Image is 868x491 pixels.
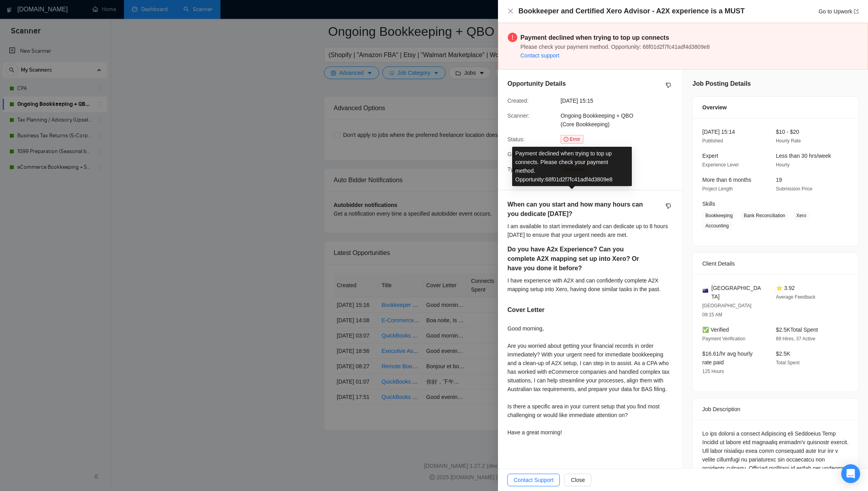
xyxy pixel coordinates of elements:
[507,276,673,293] div: I have experience with A2X and can confidently complete A2X mapping setup into Xero, having done ...
[702,153,718,159] span: Expert
[776,153,831,159] span: Less than 30 hrs/week
[702,336,745,341] span: Payment Verification
[793,211,809,220] span: Xero
[507,200,648,219] h5: When can you start and how many hours can you dedicate [DATE]?
[702,186,733,192] span: Project Length
[520,34,669,41] strong: Payment declined when trying to top up connects
[571,476,585,484] span: Close
[507,305,544,315] h5: Cover Letter
[841,464,860,483] div: Open Intercom Messenger
[664,201,673,211] button: dislike
[776,285,795,291] span: ⭐ 3.92
[702,327,729,333] span: ✅ Verified
[702,399,849,420] div: Job Description
[702,129,735,135] span: [DATE] 15:14
[702,351,753,365] span: $16.61/hr avg hourly rate paid
[561,135,583,144] span: Error
[702,222,732,230] span: Accounting
[702,138,723,144] span: Published
[776,351,790,357] span: $2.5K
[507,245,648,273] h5: Do you have A2x Experience? Can you complete A2X mapping set up into Xero? Or have you done it be...
[507,8,514,15] button: Close
[702,369,724,374] span: 125 Hours
[507,166,521,172] span: Type:
[564,474,591,486] button: Close
[507,474,560,486] button: Contact Support
[740,211,788,220] span: Bank Reconciliation
[512,147,632,186] div: Payment declined when trying to top up connects. Please check your payment method. Opportunity: 6...
[507,151,548,157] span: GigRadar Score:
[854,9,859,14] span: export
[702,162,738,168] span: Experience Level
[507,222,673,239] div: I am available to start immediately and can dedicate up to 8 hours [DATE] to ensure that your urg...
[702,211,736,220] span: Bookkeeping
[666,82,671,89] span: dislike
[561,96,679,105] span: [DATE] 15:15
[776,129,799,135] span: $10 - $20
[508,33,517,42] span: exclamation-circle
[702,253,849,274] div: Client Details
[776,162,790,168] span: Hourly
[776,186,812,192] span: Submission Price
[818,8,859,15] a: Go to Upworkexport
[520,44,710,50] span: Please check your payment method. Opportunity: 68f01d2f7fc41adf4d3809e8
[776,360,800,365] span: Total Spent
[507,8,514,14] span: close
[776,327,818,333] span: $2.5K Total Spent
[711,284,763,301] span: [GEOGRAPHIC_DATA]
[703,288,708,293] img: 🇦🇺
[518,6,745,16] h4: Bookkeeper and Certified Xero Advisor - A2X experience is a MUST
[507,136,525,142] span: Status:
[776,336,815,341] span: 89 Hires, 37 Active
[507,98,529,104] span: Created:
[692,79,751,89] h5: Job Posting Details
[702,303,751,317] span: [GEOGRAPHIC_DATA] 09:15 AM
[702,103,727,112] span: Overview
[561,113,633,127] span: Ongoing Bookkeeping + QBO (Core Bookkeeping)
[507,79,566,89] h5: Opportunity Details
[702,201,715,207] span: Skills
[776,138,801,144] span: Hourly Rate
[564,137,568,142] span: exclamation-circle
[776,177,782,183] span: 19
[507,324,673,437] div: Good morning, Are you worried about getting your financial records in order immediately? With you...
[520,52,559,59] a: Contact support
[666,203,671,209] span: dislike
[664,81,673,90] button: dislike
[702,177,751,183] span: More than 6 months
[776,294,816,300] span: Average Feedback
[514,476,553,484] span: Contact Support
[507,113,529,119] span: Scanner:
